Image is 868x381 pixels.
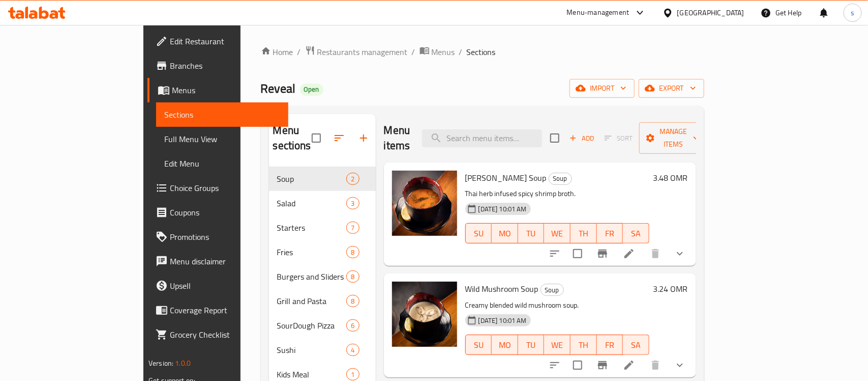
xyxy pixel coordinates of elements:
[172,84,280,96] span: Menus
[392,282,457,347] img: Wild Mushroom Soup
[277,344,347,356] div: Sushi
[277,246,347,258] div: Fries
[269,338,376,362] div: Sushi4
[643,241,668,266] button: delete
[269,215,376,240] div: Starters7
[170,206,280,219] span: Coupons
[170,60,280,72] span: Branches
[170,304,280,316] span: Coverage Report
[297,46,301,58] li: /
[567,355,588,376] span: Select to update
[567,243,588,264] span: Select to update
[148,357,173,370] span: Version:
[269,289,376,313] div: Grill and Pasta8
[492,335,518,355] button: MO
[164,108,280,121] span: Sections
[346,344,359,356] div: items
[474,204,531,214] span: [DATE] 10:01 AM
[346,197,359,209] div: items
[347,199,358,208] span: 3
[305,45,408,59] a: Restaurants management
[459,46,463,58] li: /
[156,151,288,176] a: Edit Menu
[674,248,686,260] svg: Show Choices
[465,223,492,243] button: SU
[543,353,567,377] button: sort-choices
[164,157,280,170] span: Edit Menu
[147,200,288,225] a: Coupons
[347,174,358,184] span: 2
[346,270,359,283] div: items
[170,329,280,341] span: Grocery Checklist
[170,255,280,267] span: Menu disclaimer
[598,130,639,146] span: Select section first
[627,338,645,352] span: SA
[623,248,635,260] a: Edit menu item
[269,240,376,264] div: Fries8
[647,125,699,151] span: Manage items
[306,127,327,149] span: Select all sections
[277,319,347,332] span: SourDough Pizza
[269,313,376,338] div: SourDough Pizza6
[170,231,280,243] span: Promotions
[470,226,488,241] span: SU
[597,223,623,243] button: FR
[571,335,597,355] button: TH
[261,45,704,59] nav: breadcrumb
[327,126,351,150] span: Sort sections
[277,173,347,185] div: Soup
[347,248,358,257] span: 8
[277,270,347,283] span: Burgers and Sliders
[668,241,692,266] button: show more
[522,226,541,241] span: TU
[623,335,649,355] button: SA
[465,281,538,296] span: Wild Mushroom Soup
[541,284,564,296] div: Soup
[549,173,572,185] div: Soup
[300,84,323,96] div: Open
[347,321,358,331] span: 6
[643,353,668,377] button: delete
[147,274,288,298] a: Upsell
[175,357,191,370] span: 1.0.0
[590,241,615,266] button: Branch-specific-item
[420,45,455,59] a: Menus
[346,222,359,234] div: items
[465,299,649,312] p: Creamy blended wild mushroom soup.
[269,264,376,289] div: Burgers and Sliders8
[639,79,704,98] button: export
[548,226,566,241] span: WE
[496,226,514,241] span: MO
[568,132,595,144] span: Add
[518,223,545,243] button: TU
[277,368,347,380] span: Kids Meal
[543,241,567,266] button: sort-choices
[567,7,630,19] div: Menu-management
[347,370,358,379] span: 1
[601,338,619,352] span: FR
[465,187,649,200] p: Thai herb infused spicy shrimp broth.
[164,133,280,145] span: Full Menu View
[674,359,686,371] svg: Show Choices
[277,295,347,307] span: Grill and Pasta
[432,46,455,58] span: Menus
[565,130,598,146] span: Add item
[851,7,854,18] span: s
[549,173,572,184] span: Soup
[465,170,547,185] span: [PERSON_NAME] Soup
[571,223,597,243] button: TH
[470,338,488,352] span: SU
[261,77,296,100] span: Reveal
[496,338,514,352] span: MO
[347,272,358,282] span: 8
[570,79,635,98] button: import
[346,319,359,332] div: items
[351,126,376,150] button: Add section
[623,223,649,243] button: SA
[565,130,598,146] button: Add
[147,78,288,102] a: Menus
[277,197,347,209] span: Salad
